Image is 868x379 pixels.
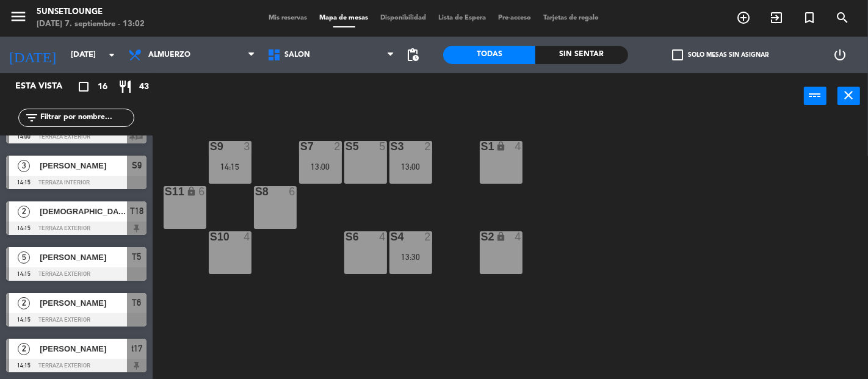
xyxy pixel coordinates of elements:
span: [DEMOGRAPHIC_DATA][PERSON_NAME] [40,205,127,218]
span: [PERSON_NAME] [40,159,127,172]
span: T18 [130,204,143,218]
div: 2 [424,231,432,242]
i: power_input [808,88,823,103]
div: 13:00 [389,162,432,171]
i: add_circle_outline [736,10,751,25]
span: [PERSON_NAME] [40,297,127,309]
span: [PERSON_NAME] [40,251,127,264]
label: Solo mesas sin asignar [672,49,769,60]
span: S9 [132,158,142,173]
span: T5 [132,250,142,264]
i: crop_square [76,79,91,94]
div: 13:00 [299,162,342,171]
div: [DATE] 7. septiembre - 13:02 [37,18,145,31]
div: S5 [345,141,346,152]
span: Disponibilidad [375,15,433,21]
div: 13:30 [389,253,432,261]
i: close [842,88,856,103]
div: 6 [289,186,296,197]
div: S9 [210,141,211,152]
span: Pre-acceso [493,15,538,21]
span: [PERSON_NAME] [40,342,127,355]
span: 5 [18,251,30,264]
div: Todas [443,46,535,64]
div: S10 [210,231,211,242]
i: lock [496,141,506,151]
div: Sin sentar [535,46,627,64]
div: 4 [244,231,251,242]
i: turned_in_not [802,10,817,25]
i: exit_to_app [769,10,784,25]
i: search [835,10,850,25]
i: power_settings_new [833,48,848,62]
div: 6 [198,186,206,197]
div: S8 [255,186,256,197]
span: Almuerzo [148,51,190,59]
div: 5unsetlounge [37,6,145,18]
div: 14:15 [209,162,251,171]
div: 3 [244,141,251,152]
span: 3 [18,160,30,172]
div: 5 [379,141,386,152]
span: 43 [139,80,149,94]
div: S3 [391,141,391,152]
i: filter_list [24,110,39,125]
div: Esta vista [6,79,88,94]
span: Tarjetas de regalo [538,15,606,21]
button: menu [9,7,27,30]
div: 4 [515,141,522,152]
i: lock [186,186,197,197]
div: 4 [515,231,522,242]
span: Lista de Espera [433,15,493,21]
span: check_box_outline_blank [672,49,683,60]
input: Filtrar por nombre... [39,111,134,125]
div: S11 [165,186,165,197]
div: S2 [481,231,482,242]
div: 2 [424,141,432,152]
i: arrow_drop_down [104,48,119,62]
span: Mapa de mesas [314,15,375,21]
span: Mis reservas [263,15,314,21]
span: T6 [132,295,142,310]
span: 2 [18,297,30,309]
span: 2 [18,206,30,218]
i: restaurant [118,79,132,94]
span: t17 [131,341,142,356]
span: pending_actions [405,48,420,62]
span: 16 [98,80,107,94]
div: S4 [391,231,391,242]
span: Salón [284,51,310,59]
div: S1 [481,141,482,152]
div: S6 [345,231,346,242]
div: 4 [379,231,386,242]
button: power_input [804,87,826,105]
i: lock [496,231,506,242]
div: 2 [334,141,341,152]
i: menu [9,7,27,26]
button: close [837,87,860,105]
span: 2 [18,343,30,355]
